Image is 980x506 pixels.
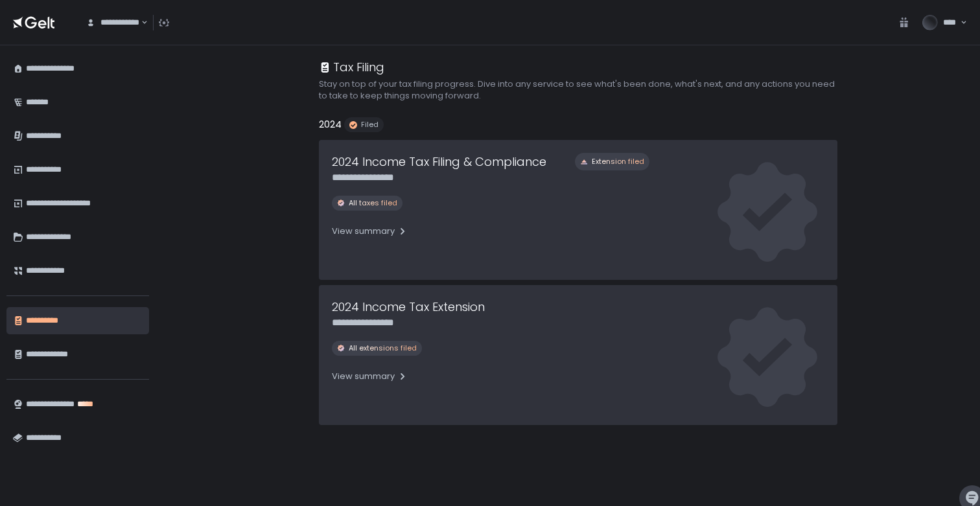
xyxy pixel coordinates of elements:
[139,16,140,29] input: Search for option
[319,117,342,132] h2: 2024
[319,78,837,102] h2: Stay on top of your tax filing progress. Dive into any service to see what's been done, what's ne...
[332,153,546,170] h1: 2024 Income Tax Filing & Compliance
[332,371,408,382] div: View summary
[332,225,408,237] div: View summary
[78,9,148,36] div: Search for option
[592,157,644,167] span: Extension filed
[332,298,485,316] h1: 2024 Income Tax Extension
[361,120,379,130] span: Filed
[349,198,397,208] span: All taxes filed
[332,221,408,242] button: View summary
[319,58,384,76] div: Tax Filing
[332,366,408,387] button: View summary
[349,343,417,353] span: All extensions filed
